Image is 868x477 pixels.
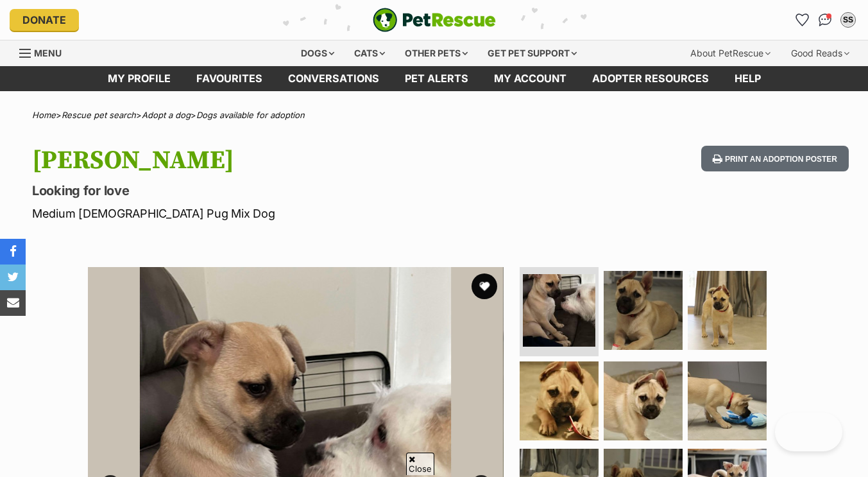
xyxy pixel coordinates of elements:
[688,361,767,440] img: Photo of Russell
[688,271,767,350] img: Photo of Russell
[95,66,183,91] a: My profile
[183,66,275,91] a: Favourites
[275,66,392,91] a: conversations
[472,273,497,299] button: favourite
[604,361,683,440] img: Photo of Russell
[345,40,394,66] div: Cats
[10,9,79,31] a: Donate
[32,110,56,120] a: Home
[701,146,849,172] button: Print an adoption poster
[292,40,343,66] div: Dogs
[604,271,683,350] img: Photo of Russell
[722,66,774,91] a: Help
[196,110,305,120] a: Dogs available for adoption
[34,48,62,58] span: Menu
[792,10,858,30] ul: Account quick links
[32,146,530,175] h1: [PERSON_NAME]
[396,40,477,66] div: Other pets
[406,453,434,475] span: Close
[373,8,496,32] img: logo-e224e6f780fb5917bec1dbf3a21bbac754714ae5b6737aabdf751b685950b380.svg
[775,413,842,451] iframe: Help Scout Beacon - Open
[481,66,579,91] a: My account
[681,40,779,66] div: About PetRescue
[19,40,71,64] a: Menu
[520,361,599,440] img: Photo of Russell
[62,110,136,120] a: Rescue pet search
[579,66,722,91] a: Adopter resources
[479,40,586,66] div: Get pet support
[815,10,835,30] a: Conversations
[392,66,481,91] a: Pet alerts
[523,274,595,347] img: Photo of Russell
[782,40,858,66] div: Good Reads
[838,10,858,30] button: My account
[373,8,496,32] a: PetRescue
[142,110,191,120] a: Adopt a dog
[32,205,530,222] p: Medium [DEMOGRAPHIC_DATA] Pug Mix Dog
[842,13,855,26] div: SS
[819,13,832,26] img: chat-41dd97257d64d25036548639549fe6c8038ab92f7586957e7f3b1b290dea8141.svg
[792,10,812,30] a: Favourites
[32,182,530,200] p: Looking for love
